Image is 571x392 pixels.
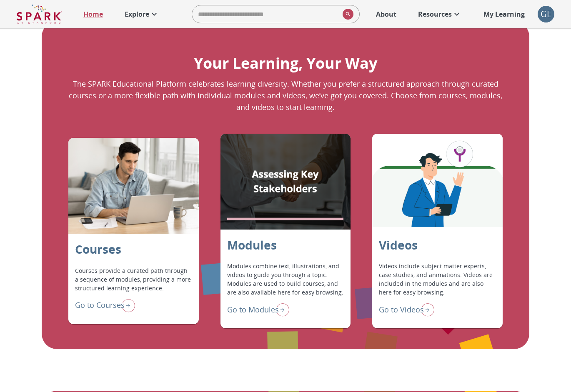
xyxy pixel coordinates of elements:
[538,6,554,22] button: account of current user
[83,9,103,19] p: Home
[414,5,466,23] a: Resources
[379,304,424,315] p: Go to Videos
[372,5,401,23] a: About
[75,240,121,258] p: Courses
[227,262,344,297] p: Modules combine text, illustrations, and videos to guide you through a topic. Modules are used to...
[538,6,554,22] div: GE
[376,9,396,19] p: About
[68,52,503,75] p: Your Learning, Your Way
[227,301,289,318] div: Go to Modules
[68,138,199,234] div: Courses
[418,301,434,318] img: right arrow
[418,9,452,19] p: Resources
[75,266,192,292] p: Courses provide a curated path through a sequence of modules, providing a more structured learnin...
[227,304,279,315] p: Go to Modules
[379,262,496,297] p: Videos include subject matter experts, case studies, and animations. Videos are included in the m...
[17,4,62,24] img: Logo of SPARK at Stanford
[75,300,125,311] p: Go to Courses
[339,5,353,23] button: search
[273,301,289,318] img: right arrow
[68,78,503,113] p: The SPARK Educational Platform celebrates learning diversity. Whether you prefer a structured app...
[379,236,418,254] p: Videos
[75,297,135,314] div: Go to Courses
[118,297,135,314] img: right arrow
[483,9,525,19] p: My Learning
[372,134,503,230] div: Videos
[479,5,529,23] a: My Learning
[120,5,163,23] a: Explore
[220,134,351,230] div: Modules
[379,301,434,318] div: Go to Videos
[125,9,149,19] p: Explore
[227,236,277,254] p: Modules
[79,5,107,23] a: Home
